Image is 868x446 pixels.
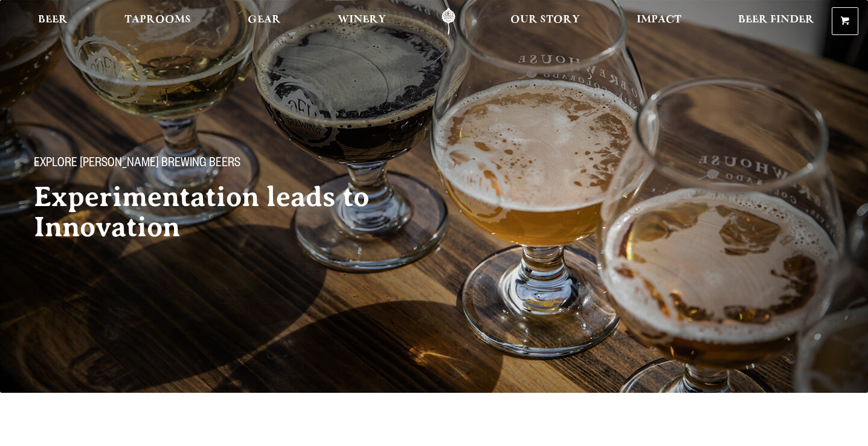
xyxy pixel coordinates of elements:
[637,15,681,25] span: Impact
[503,8,588,35] a: Our Story
[240,8,289,35] a: Gear
[738,15,814,25] span: Beer Finder
[510,15,580,25] span: Our Story
[30,8,76,35] a: Beer
[34,182,411,242] h2: Experimentation leads to Innovation
[338,15,386,25] span: Winery
[426,8,471,35] a: Odell Home
[248,15,281,25] span: Gear
[629,8,689,35] a: Impact
[34,157,240,172] span: Explore [PERSON_NAME] Brewing Beers
[330,8,394,35] a: Winery
[730,8,822,35] a: Beer Finder
[117,8,199,35] a: Taprooms
[124,15,191,25] span: Taprooms
[38,15,68,25] span: Beer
